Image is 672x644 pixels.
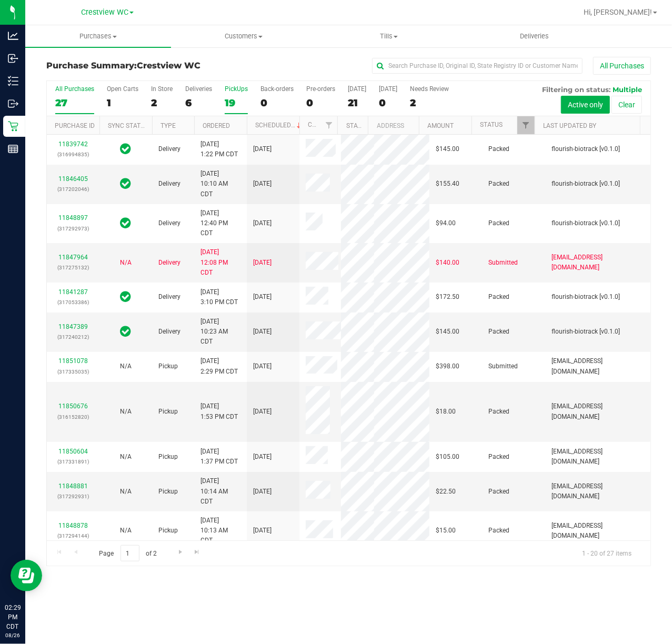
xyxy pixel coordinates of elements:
[253,292,272,302] span: [DATE]
[200,401,238,421] span: [DATE] 1:53 PM CDT
[543,122,596,129] a: Last Updated By
[480,121,503,128] a: Status
[551,481,644,501] span: [EMAIL_ADDRESS][DOMAIN_NAME]
[200,139,238,159] span: [DATE] 1:22 PM CDT
[253,144,272,154] span: [DATE]
[173,545,188,559] a: Go to the next page
[551,292,620,302] span: flourish-biotrack [v0.1.0]
[593,57,651,75] button: All Purchases
[53,367,93,377] p: (317335035)
[436,361,459,371] span: $398.00
[436,218,456,228] span: $94.00
[120,526,132,536] button: N/A
[58,214,88,222] a: 11848897
[225,97,248,109] div: 19
[348,97,366,109] div: 21
[253,361,272,371] span: [DATE]
[108,122,148,129] a: Sync Status
[306,97,335,109] div: 0
[346,122,402,129] a: State Registry ID
[53,412,93,422] p: (316152820)
[158,487,178,497] span: Pickup
[53,531,93,541] p: (317294144)
[151,85,173,93] div: In Store
[372,58,583,74] input: Search Purchase ID, Original ID, State Registry ID or Customer Name...
[200,169,240,199] span: [DATE] 10:10 AM CDT
[320,116,337,134] a: Filter
[25,32,171,41] span: Purchases
[200,317,240,347] span: [DATE] 10:23 AM CDT
[551,179,620,189] span: flourish-biotrack [v0.1.0]
[158,144,180,154] span: Delivery
[368,116,419,135] th: Address
[58,288,88,296] a: 11841287
[488,407,509,417] span: Packed
[158,292,180,302] span: Delivery
[8,31,18,41] inline-svg: Analytics
[253,179,272,189] span: [DATE]
[611,96,642,114] button: Clear
[436,292,459,302] span: $172.50
[436,327,459,337] span: $145.00
[120,487,132,497] button: N/A
[379,85,397,93] div: [DATE]
[462,25,608,47] a: Deliveries
[253,258,272,268] span: [DATE]
[8,121,18,132] inline-svg: Retail
[551,327,620,337] span: flourish-biotrack [v0.1.0]
[410,85,449,93] div: Needs Review
[8,53,18,64] inline-svg: Inbound
[120,258,132,268] button: N/A
[189,545,205,559] a: Go to the last page
[107,85,138,93] div: Open Carts
[158,218,180,228] span: Delivery
[348,85,366,93] div: [DATE]
[8,98,18,109] inline-svg: Outbound
[53,224,93,234] p: (317292973)
[121,176,132,191] span: In Sync
[488,487,509,497] span: Packed
[488,218,509,228] span: Packed
[255,122,303,129] a: Scheduled
[488,327,509,337] span: Packed
[317,32,462,41] span: Tills
[55,97,94,109] div: 27
[58,357,88,365] a: 11851078
[121,545,139,561] input: 1
[410,97,449,109] div: 2
[120,527,132,534] span: Not Applicable
[58,323,88,330] a: 11847389
[517,116,535,134] a: Filter
[200,247,240,278] span: [DATE] 12:08 PM CDT
[11,560,42,591] iframe: Resource center
[158,407,178,417] span: Pickup
[551,218,620,228] span: flourish-biotrack [v0.1.0]
[53,491,93,501] p: (317292931)
[120,408,132,415] span: Not Applicable
[436,258,459,268] span: $140.00
[55,85,94,93] div: All Purchases
[200,476,240,507] span: [DATE] 10:14 AM CDT
[488,258,518,268] span: Submitted
[137,61,200,71] span: Crestview WC
[253,407,272,417] span: [DATE]
[5,603,21,631] p: 02:29 PM CDT
[158,258,180,268] span: Delivery
[488,144,509,154] span: Packed
[200,287,238,307] span: [DATE] 3:10 PM CDT
[488,361,518,371] span: Submitted
[121,216,132,230] span: In Sync
[53,297,93,307] p: (317053386)
[551,521,644,541] span: [EMAIL_ADDRESS][DOMAIN_NAME]
[120,361,132,371] button: N/A
[260,97,294,109] div: 0
[574,545,640,561] span: 1 - 20 of 27 items
[151,97,173,109] div: 2
[200,208,240,239] span: [DATE] 12:40 PM CDT
[253,487,272,497] span: [DATE]
[488,452,509,462] span: Packed
[171,25,317,47] a: Customers
[58,448,88,455] a: 11850604
[158,179,180,189] span: Delivery
[200,516,240,546] span: [DATE] 10:13 AM CDT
